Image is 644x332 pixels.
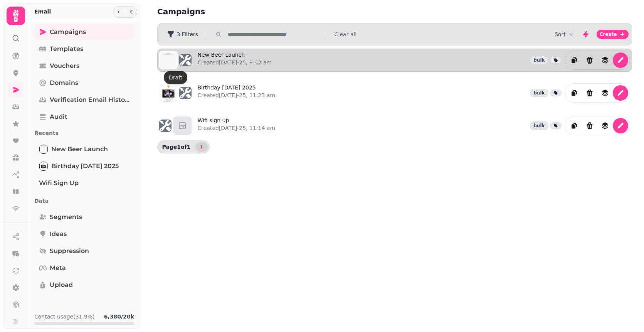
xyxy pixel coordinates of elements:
span: 3 Filters [177,32,198,37]
a: Audit [34,109,134,125]
span: Create [600,32,617,37]
img: Birthday today 2025 [40,162,47,170]
h2: Campaigns [157,6,305,17]
p: Created [DATE]-25, 11:23 am [198,91,276,99]
a: Wifi sign upCreated[DATE]-25, 11:14 am [198,116,276,135]
button: edit [613,52,628,68]
a: Vouchers [34,58,134,74]
button: revisions [597,118,613,133]
button: edit [613,118,628,133]
span: Suppression [50,246,89,256]
p: Recents [34,126,134,140]
a: Birthday today 2025Birthday [DATE] 2025 [34,158,134,174]
button: Create [597,30,629,39]
p: Contact usage (31.9%) [34,313,95,320]
a: Ideas [34,226,134,242]
button: duplicate [567,85,582,101]
button: 3 Filters [161,28,204,40]
p: Page 1 of 1 [159,143,194,151]
span: Birthday [DATE] 2025 [51,162,119,171]
button: Delete [582,85,597,101]
b: 6,380 / 20k [104,313,134,320]
p: Data [34,194,134,208]
p: Created [DATE]-25, 9:42 am [198,59,272,66]
button: edit [613,85,628,101]
nav: Pagination [195,142,208,152]
div: Draft [164,71,187,84]
a: Verification email history [34,92,134,108]
a: Upload [34,277,134,293]
div: bulk [530,56,548,64]
a: Templates [34,41,134,57]
a: Domains [34,75,134,91]
div: bulk [530,89,548,97]
img: New Beer Launch [40,145,47,153]
a: Meta [34,260,134,276]
button: Delete [582,118,597,133]
span: Campaigns [50,27,86,37]
button: revisions [597,52,613,68]
span: Vouchers [50,61,79,71]
a: Suppression [34,243,134,259]
button: 1 [195,142,208,152]
h2: Email [34,8,51,15]
p: Created [DATE]-25, 11:14 am [198,124,276,132]
span: Templates [50,44,83,54]
nav: Tabs [28,21,140,307]
button: Clear all [335,30,356,38]
a: Birthday [DATE] 2025Created[DATE]-25, 11:23 am [198,84,276,102]
img: aHR0cHM6Ly9zdGFtcGVkZS1zZXJ2aWNlLXByb2QtdGVtcGxhdGUtcHJldmlld3MuczMuZXUtd2VzdC0xLmFtYXpvbmF3cy5jb... [159,84,178,102]
span: Verification email history [50,95,129,104]
span: Domains [50,78,78,88]
button: Sort [555,30,575,38]
span: Audit [50,112,67,121]
span: Meta [50,263,66,273]
a: Segments [34,209,134,225]
span: Segments [50,212,82,222]
div: bulk [530,121,548,130]
span: 1 [198,145,205,149]
a: Campaigns [34,24,134,40]
img: aHR0cHM6Ly9zdGFtcGVkZS1zZXJ2aWNlLXByb2QtdGVtcGxhdGUtcHJldmlld3MuczMuZXUtd2VzdC0xLmFtYXpvbmF3cy5jb... [159,51,178,69]
span: Wifi sign up [39,179,79,188]
button: duplicate [567,52,582,68]
span: Upload [50,280,73,290]
a: New Beer LaunchCreated[DATE]-25, 9:42 am [198,51,272,69]
button: duplicate [567,118,582,133]
a: New Beer LaunchNew Beer Launch [34,142,134,157]
span: Ideas [50,229,67,239]
button: Delete [582,52,597,68]
a: Wifi sign up [34,175,134,191]
button: revisions [597,85,613,101]
span: New Beer Launch [51,145,108,154]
